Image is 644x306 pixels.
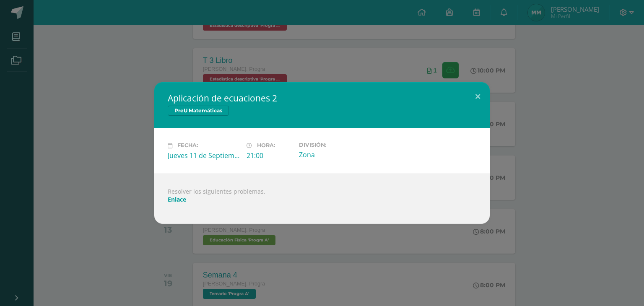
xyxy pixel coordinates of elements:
span: Fecha: [177,143,198,149]
a: Enlace [168,195,186,203]
h2: Aplicación de ecuaciones 2 [168,92,476,104]
label: División: [299,142,371,148]
span: Hora: [257,143,275,149]
div: 21:00 [247,151,292,160]
div: Zona [299,150,371,159]
div: Resolver los siguientes problemas. [154,174,490,224]
button: Close (Esc) [466,82,490,111]
div: Jueves 11 de Septiembre [168,151,240,160]
span: PreU Matemáticas [168,106,229,116]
